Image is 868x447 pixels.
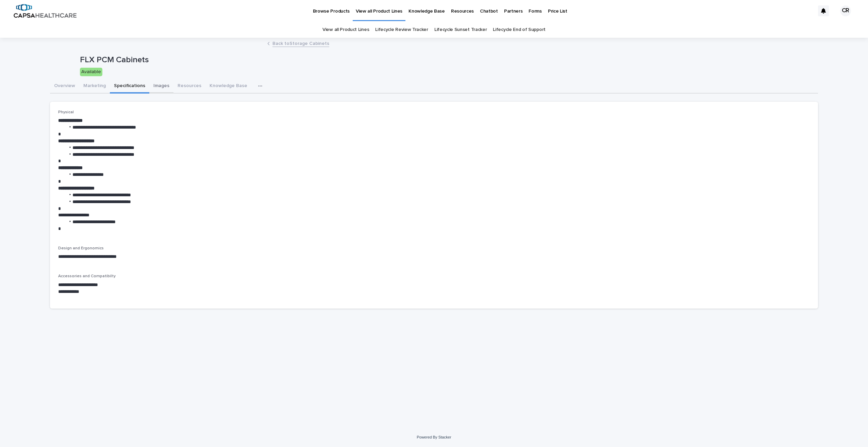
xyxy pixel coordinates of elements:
[375,22,428,38] a: Lifecycle Review Tracker
[80,68,102,76] div: Available
[50,79,79,94] button: Overview
[434,22,487,38] a: Lifecycle Sunset Tracker
[58,246,104,250] span: Design and Ergonomics
[80,55,816,65] p: FLX PCM Cabinets
[417,435,451,439] a: Powered By Stacker
[840,5,851,16] div: CR
[79,79,110,94] button: Marketing
[58,274,116,278] span: Accessories and Compatibilty
[14,4,77,18] img: B5p4sRfuTuC72oLToeu7
[58,110,74,114] span: Physical
[272,39,329,47] a: Back toStorage Cabinets
[149,79,173,94] button: Images
[205,79,251,94] button: Knowledge Base
[173,79,205,94] button: Resources
[322,22,369,38] a: View all Product Lines
[493,22,546,38] a: Lifecycle End of Support
[110,79,149,94] button: Specifications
